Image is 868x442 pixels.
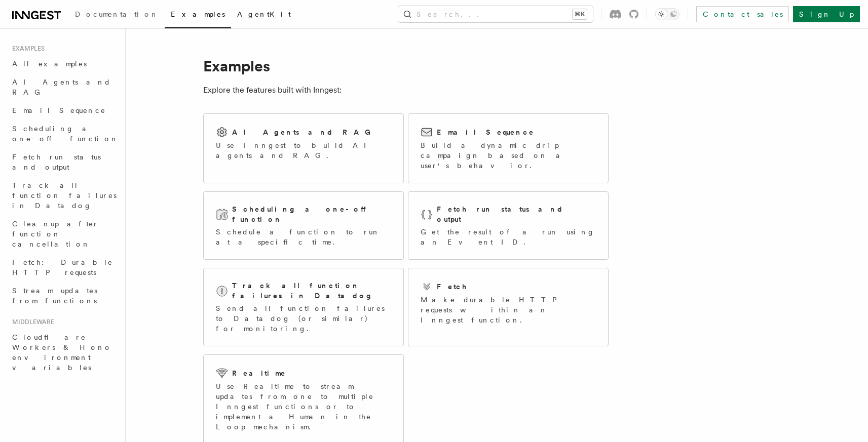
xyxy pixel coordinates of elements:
h2: Fetch run status and output [437,204,596,224]
p: Use Inngest to build AI agents and RAG. [216,140,391,160]
span: Middleware [8,318,54,326]
span: All examples [12,60,87,68]
p: Explore the features built with Inngest: [203,83,609,97]
a: All examples [8,55,119,73]
p: Schedule a function to run at a specific time. [216,227,391,247]
span: AI Agents and RAG [12,78,111,96]
a: Fetch run status and outputGet the result of a run using an Event ID. [408,191,609,260]
span: Track all function failures in Datadog [12,181,117,210]
span: Examples [8,45,45,53]
a: Fetch run status and output [8,148,119,176]
a: Sign Up [793,6,860,22]
a: AI Agents and RAG [8,73,119,101]
a: Examples [165,3,231,28]
h2: Fetch [437,282,468,292]
span: Documentation [75,10,159,18]
button: Toggle dark mode [655,8,680,20]
a: Scheduling a one-off function [8,119,119,148]
h2: AI Agents and RAG [232,127,376,137]
a: AgentKit [231,3,297,27]
a: Fetch: Durable HTTP requests [8,253,119,282]
span: AgentKit [237,10,291,18]
span: Fetch run status and output [12,153,101,171]
a: Cloudflare Workers & Hono environment variables [8,328,119,377]
a: AI Agents and RAGUse Inngest to build AI agents and RAG. [203,113,404,183]
button: Search...⌘K [398,6,593,22]
span: Email Sequence [12,106,106,114]
a: Email SequenceBuild a dynamic drip campaign based on a user's behavior. [408,113,609,183]
a: FetchMake durable HTTP requests within an Inngest function. [408,268,609,346]
a: Track all function failures in DatadogSend all function failures to Datadog (or similar) for moni... [203,268,404,346]
p: Get the result of a run using an Event ID. [421,227,596,247]
a: Scheduling a one-off functionSchedule a function to run at a specific time. [203,191,404,260]
h2: Scheduling a one-off function [232,204,391,224]
span: Fetch: Durable HTTP requests [12,258,113,276]
h2: Track all function failures in Datadog [232,280,391,301]
h2: Realtime [232,368,286,378]
a: Track all function failures in Datadog [8,176,119,215]
span: Cleanup after function cancellation [12,220,99,248]
p: Send all function failures to Datadog (or similar) for monitoring. [216,303,391,334]
a: Email Sequence [8,101,119,119]
a: Contact sales [696,6,789,22]
h1: Examples [203,57,609,75]
a: Cleanup after function cancellation [8,215,119,253]
p: Build a dynamic drip campaign based on a user's behavior. [421,140,596,171]
p: Make durable HTTP requests within an Inngest function. [421,295,596,325]
a: Stream updates from functions [8,282,119,310]
span: Cloudflare Workers & Hono environment variables [12,333,112,372]
span: Examples [171,10,225,18]
span: Scheduling a one-off function [12,125,119,143]
span: Stream updates from functions [12,287,97,305]
kbd: ⌘K [573,9,587,19]
a: Documentation [69,3,165,27]
h2: Email Sequence [437,127,535,137]
p: Use Realtime to stream updates from one to multiple Inngest functions or to implement a Human in ... [216,381,391,432]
